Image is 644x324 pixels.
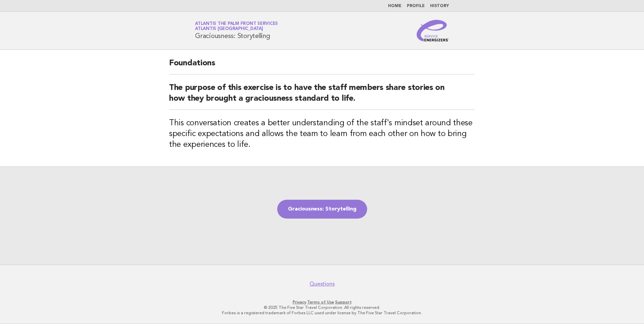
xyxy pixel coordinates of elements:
[388,4,401,8] a: Home
[169,58,475,74] h2: Foundations
[116,305,528,310] p: © 2025 The Five Star Travel Corporation. All rights reserved.
[116,299,528,305] p: · ·
[307,300,334,304] a: Terms of Use
[116,310,528,316] p: Forbes is a registered trademark of Forbes LLC used under license by The Five Star Travel Corpora...
[195,22,278,31] a: Atlantis The Palm Front ServicesAtlantis [GEOGRAPHIC_DATA]
[195,27,263,31] span: Atlantis [GEOGRAPHIC_DATA]
[310,281,335,287] a: Questions
[195,22,278,39] h1: Graciousness: Storytelling
[277,200,367,219] a: Graciousness: Storytelling
[407,4,425,8] a: Profile
[169,118,475,150] h3: This conversation creates a better understanding of the staff's mindset around these specific exp...
[430,4,449,8] a: History
[293,300,306,304] a: Privacy
[417,20,449,41] img: Service Energizers
[169,83,475,110] h2: The purpose of this exercise is to have the staff members share stories on how they brought a gra...
[335,300,352,304] a: Support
